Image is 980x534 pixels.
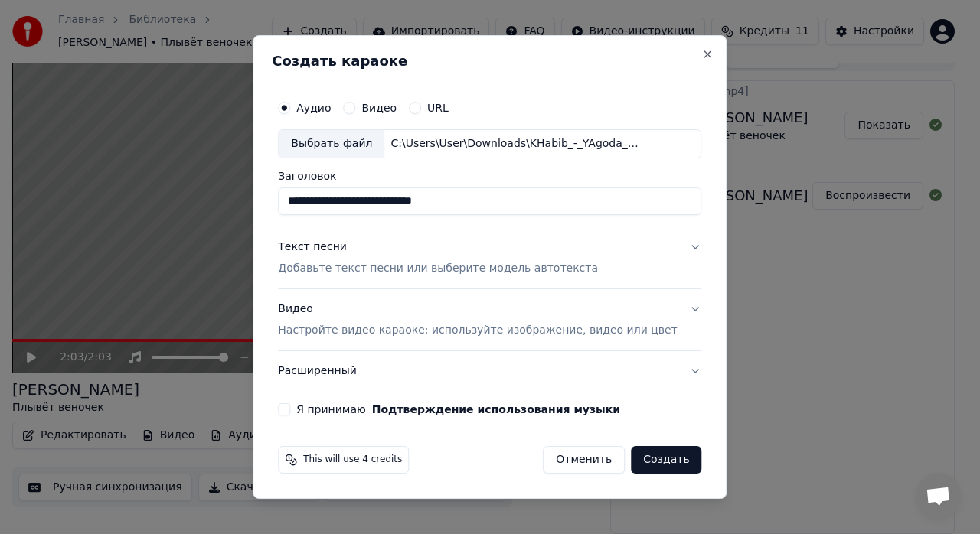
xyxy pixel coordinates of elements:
div: C:\Users\User\Downloads\KHabib_-_YAgoda_malinka_73039322.mp3 [384,136,645,151]
button: Текст песниДобавьте текст песни или выберите модель автотекста [278,227,701,288]
label: Видео [361,103,397,113]
label: URL [427,103,449,113]
button: Создать [631,446,701,474]
p: Добавьте текст песни или выберите модель автотекста [278,261,598,276]
button: Расширенный [278,351,701,391]
p: Настройте видео караоке: используйте изображение, видео или цвет [278,323,677,338]
span: This will use 4 credits [303,454,402,466]
div: Выбрать файл [279,130,384,158]
label: Заголовок [278,171,701,181]
label: Аудио [296,103,331,113]
label: Я принимаю [296,404,620,415]
div: Текст песни [278,239,347,255]
h2: Создать караоке [272,54,707,68]
button: Я принимаю [372,404,620,415]
button: ВидеоНастройте видео караоке: используйте изображение, видео или цвет [278,289,701,350]
button: Отменить [543,446,625,474]
div: Видео [278,301,677,338]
